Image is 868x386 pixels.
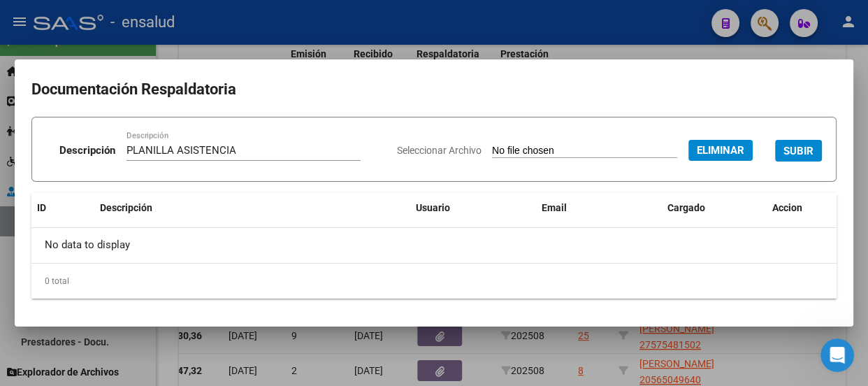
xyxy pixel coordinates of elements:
[68,17,96,31] p: Activo
[219,6,245,32] button: Inicio
[688,140,753,161] button: Eliminar
[31,76,837,103] h2: Documentación Respaldatoria
[662,193,767,223] datatable-header-cell: Cargado
[31,228,837,263] div: No data to display
[94,193,410,223] datatable-header-cell: Descripción
[9,6,36,32] button: go back
[29,131,226,143] b: Con esta herramientas vas a poder:
[29,14,251,124] div: ​📅 ¡Llegó el nuevo ! ​ Tené todas tus fechas y gestiones en un solo lugar. Ingresá en el menú lat...
[772,202,802,213] span: Accion
[783,145,813,157] span: SUBIR
[775,140,822,162] button: SUBIR
[31,193,94,223] datatable-header-cell: ID
[40,8,62,30] div: Profile image for Soporte
[416,202,450,213] span: Usuario
[667,202,705,213] span: Cargado
[31,264,837,299] div: 0 total
[820,338,854,372] iframe: Intercom live chat
[542,202,567,213] span: Email
[536,193,662,223] datatable-header-cell: Email
[100,202,152,213] span: Descripción
[29,83,210,108] b: Inicio → Calendario SSS
[397,145,482,156] span: Seleccionar Archivo
[59,143,115,159] p: Descripción
[68,7,111,17] h1: Soporte
[697,144,744,157] span: Eliminar
[37,202,46,213] span: ID
[29,15,196,40] b: Calendario de Presentaciones de la SSS
[245,6,270,31] div: Cerrar
[767,193,837,223] datatable-header-cell: Accion
[29,131,251,268] div: ​✅ Mantenerte al día con tus presentaciones ✅ Tener tu agenda organizada para anticipar cada pres...
[410,193,536,223] datatable-header-cell: Usuario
